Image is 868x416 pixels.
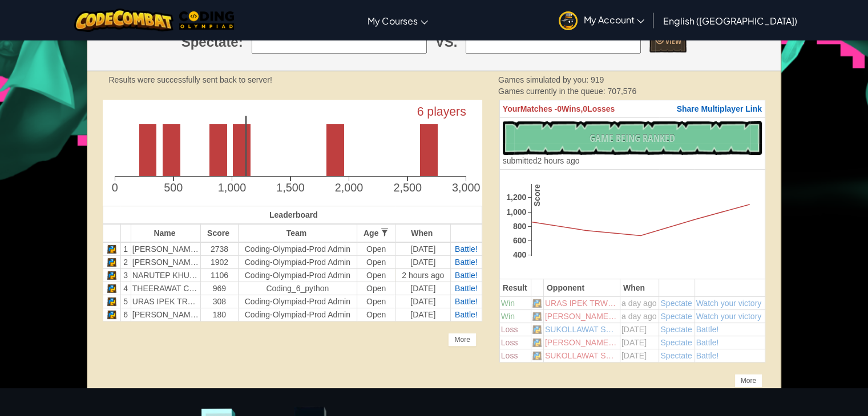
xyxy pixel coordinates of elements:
[201,295,239,308] td: 308
[660,299,692,308] a: Spectate
[201,224,239,242] th: Score
[501,325,518,334] span: Loss
[499,279,531,297] th: Result
[660,312,692,321] a: Spectate
[357,282,395,295] td: Open
[238,308,357,321] td: coding-olympiad-prod Admin
[179,11,234,30] img: MTO Coding Olympiad logo
[455,271,478,280] a: Battle!
[501,312,515,321] span: Win
[503,156,538,165] span: submitted
[238,268,357,282] td: coding-olympiad-prod Admin
[677,104,762,113] span: Share Multiplayer Link
[362,5,434,36] a: My Courses
[276,181,305,194] text: 1,500
[513,236,527,245] text: 600
[455,297,478,306] a: Battle!
[74,9,174,32] img: CodeCombat logo
[201,282,239,295] td: 969
[120,255,131,268] td: 2
[455,310,478,319] a: Battle!
[448,333,476,346] div: More
[357,295,395,308] td: Open
[543,323,620,336] td: SUKOLLAWAT SUKKAS...
[583,14,644,26] span: My Account
[620,323,659,336] td: [DATE]
[663,15,797,27] span: English ([GEOGRAPHIC_DATA])
[455,284,478,293] a: Battle!
[607,87,636,96] span: 707,576
[620,336,659,349] td: [DATE]
[131,282,200,295] td: THEERAWAT CHANTAROTAI THL1038
[238,242,357,256] td: coding-olympiad-prod Admin
[503,104,520,113] span: Your
[559,11,578,30] img: avatar
[239,32,243,52] span: :
[218,181,247,194] text: 1,000
[452,181,481,194] text: 3,000
[395,224,451,242] th: When
[455,258,478,267] span: Battle!
[513,250,527,259] text: 400
[120,308,131,321] td: 6
[368,15,418,27] span: My Courses
[238,224,357,242] th: Team
[395,308,451,321] td: [DATE]
[543,336,620,349] td: [PERSON_NAME] ISMAI...
[696,351,719,360] a: Battle!
[357,224,395,242] th: Age
[506,207,526,216] text: 1,000
[696,299,762,308] a: Watch your victory
[543,279,620,297] th: Opponent
[120,282,131,295] td: 4
[620,297,659,310] td: a day ago
[181,32,239,52] span: Spectate
[201,242,239,256] td: 2738
[269,210,318,219] span: Leaderboard
[696,338,719,347] a: Battle!
[131,268,200,282] td: NARUTEP KHUNSAKORN THG1127
[501,299,515,308] span: Win
[562,104,583,113] span: Wins,
[503,155,580,166] div: 2 hours ago
[620,349,659,362] td: [DATE]
[501,338,518,347] span: Loss
[657,5,802,36] a: English ([GEOGRAPHIC_DATA])
[696,312,762,321] a: Watch your victory
[201,268,239,282] td: 1106
[395,282,451,295] td: [DATE]
[620,310,659,323] td: a day ago
[660,338,692,347] a: Spectate
[498,87,607,96] span: Games currently in the queue:
[498,75,591,84] span: Games simulated by you:
[543,297,620,310] td: URAS IPEK TRW1219
[660,351,692,360] a: Spectate
[393,181,422,194] text: 2,500
[201,308,239,321] td: 180
[131,224,200,242] th: Name
[238,255,357,268] td: coding-olympiad-prod Admin
[499,100,765,117] th: 0 0
[417,105,466,119] text: 6 players
[395,242,451,256] td: [DATE]
[532,184,542,206] text: Score
[112,181,118,194] text: 0
[663,35,681,46] span: View
[357,268,395,282] td: Open
[357,255,395,268] td: Open
[108,75,272,84] strong: Results were successfully sent back to server!
[131,295,200,308] td: URAS IPEK TRW1219
[696,325,719,334] a: Battle!
[553,2,650,38] a: My Account
[520,104,558,113] span: Matches -
[395,295,451,308] td: [DATE]
[660,325,692,334] span: Spectate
